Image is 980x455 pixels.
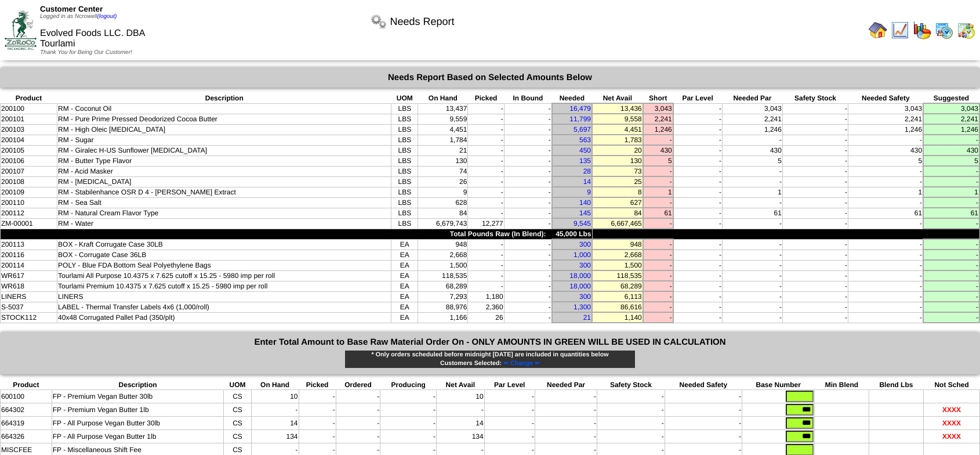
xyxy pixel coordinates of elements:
[1,103,57,114] td: 200100
[782,281,848,291] td: -
[673,260,723,270] td: -
[57,166,391,176] td: RM - Acid Masker
[418,250,468,260] td: 2,668
[57,208,391,218] td: RM - Natural Cream Flavor Type
[418,239,468,250] td: 948
[468,197,504,208] td: -
[391,218,418,229] td: LBS
[913,21,931,39] img: graph.gif
[923,124,979,135] td: 1,246
[57,145,391,156] td: RM - Giralec H-US Sunflower [MEDICAL_DATA]
[57,124,391,135] td: RM - High Oleic [MEDICAL_DATA]
[40,49,132,56] span: Thank You for Being Our Customer!
[502,360,540,367] a: ⇐ Change ⇐
[504,239,552,250] td: -
[722,187,782,197] td: 1
[848,197,923,208] td: -
[782,218,848,229] td: -
[390,16,454,28] span: Needs Report
[722,250,782,260] td: -
[592,187,643,197] td: 8
[782,145,848,156] td: -
[592,156,643,166] td: 130
[569,272,591,280] a: 18,000
[418,166,468,176] td: 74
[468,281,504,291] td: -
[643,291,673,302] td: -
[722,270,782,281] td: -
[722,208,782,218] td: 61
[418,135,468,145] td: 1,784
[592,197,643,208] td: 627
[418,103,468,114] td: 13,437
[782,187,848,197] td: -
[40,5,103,13] span: Customer Center
[1,291,57,302] td: LINERS
[673,302,723,312] td: -
[848,187,923,197] td: 1
[57,291,391,302] td: LINERS
[1,156,57,166] td: 200106
[782,156,848,166] td: -
[583,167,591,175] a: 28
[504,145,552,156] td: -
[504,187,552,197] td: -
[722,114,782,124] td: 2,241
[782,250,848,260] td: -
[848,114,923,124] td: 2,241
[57,302,391,312] td: LABEL - Thermal Transfer Labels 4x6 (1,000/roll)
[579,240,591,248] a: 300
[418,145,468,156] td: 21
[848,176,923,187] td: -
[722,166,782,176] td: -
[1,229,593,239] td: Total Pounds Raw (In Blend): 45,000 Lbs
[923,176,979,187] td: -
[673,208,723,218] td: -
[40,13,117,20] span: Logged in as Ncrowell
[391,312,418,323] td: EA
[673,239,723,250] td: -
[57,281,391,291] td: Tourlami Premium 10.4375 x 7.625 cutoff x 15.25 - 5980 imp per roll
[673,166,723,176] td: -
[673,156,723,166] td: -
[418,218,468,229] td: 6,679,743
[782,93,848,103] th: Safety Stock
[1,135,57,145] td: 200104
[391,260,418,270] td: EA
[57,135,391,145] td: RM - Sugar
[722,156,782,166] td: 5
[468,270,504,281] td: -
[673,197,723,208] td: -
[391,187,418,197] td: LBS
[848,124,923,135] td: 1,246
[673,145,723,156] td: -
[592,291,643,302] td: 6,113
[468,145,504,156] td: -
[418,291,468,302] td: 7,293
[722,145,782,156] td: 430
[643,166,673,176] td: -
[643,260,673,270] td: -
[673,114,723,124] td: -
[57,187,391,197] td: RM - Stabilenhance OSR D 4 - [PERSON_NAME] Extract
[468,176,504,187] td: -
[592,93,643,103] th: Net Avail
[848,291,923,302] td: -
[722,218,782,229] td: -
[57,270,391,281] td: Tourlami All Purpose 10.4375 x 7.625 cutoff x 15.25 - 5980 imp per roll
[673,135,723,145] td: -
[574,125,591,133] a: 5,697
[848,302,923,312] td: -
[57,114,391,124] td: RM - Pure Prime Pressed Deodorized Cocoa Butter
[57,312,391,323] td: 40x48 Corrugated Pallet Pad (350/plt)
[923,250,979,260] td: -
[1,93,57,103] th: Product
[579,136,591,144] a: 563
[782,166,848,176] td: -
[1,208,57,218] td: 200112
[643,270,673,281] td: -
[1,166,57,176] td: 200107
[592,281,643,291] td: 68,289
[391,197,418,208] td: LBS
[848,218,923,229] td: -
